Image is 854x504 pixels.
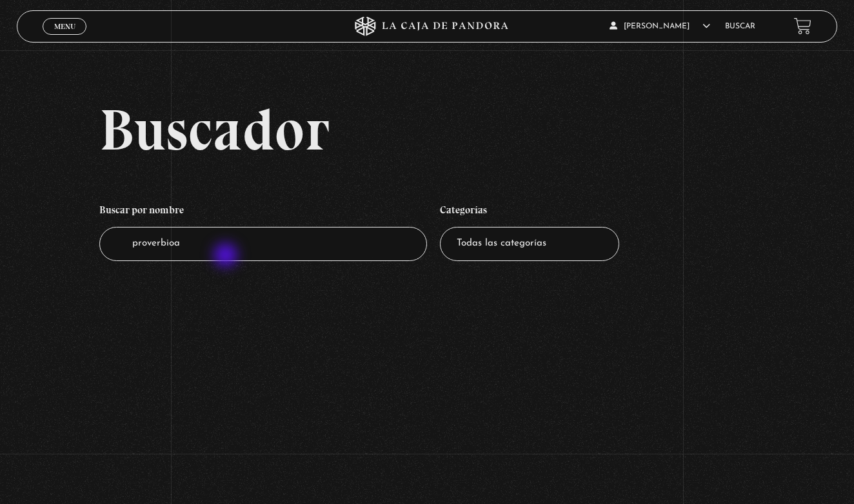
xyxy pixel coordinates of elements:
span: Menu [54,23,75,30]
h4: Categorías [440,197,619,227]
a: Buscar [725,23,755,30]
h4: Buscar por nombre [99,197,427,227]
a: View your shopping cart [794,17,811,35]
h2: Buscador [99,101,837,159]
span: Cerrar [50,33,80,42]
span: [PERSON_NAME] [610,23,710,30]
